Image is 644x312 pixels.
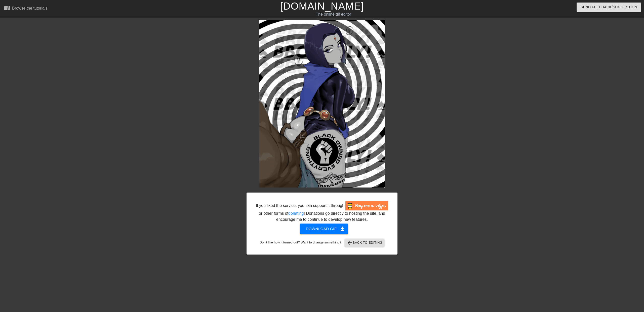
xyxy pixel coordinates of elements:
[254,239,390,247] div: Don't like how it turned out? Want to change something?
[288,211,304,215] a: donating
[12,6,49,10] div: Browse the tutorials!
[345,201,388,210] img: Buy Me A Coffee
[300,224,348,234] button: Download gif
[259,20,385,188] img: GrBeSEDI.gif
[345,239,385,247] button: Back to Editing
[347,240,353,246] span: arrow_back
[217,11,450,17] div: The online gif editor
[280,1,364,12] a: [DOMAIN_NAME]
[255,201,389,223] div: If you liked the service, you can support it through or other forms of ! Donations go directly to...
[306,226,342,232] span: Download gif
[4,5,49,13] a: Browse the tutorials!
[339,226,345,232] span: get_app
[4,5,10,11] span: menu_book
[577,3,641,12] button: Send Feedback/Suggestion
[296,226,348,231] a: Download gif
[347,240,383,246] span: Back to Editing
[581,4,637,10] span: Send Feedback/Suggestion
